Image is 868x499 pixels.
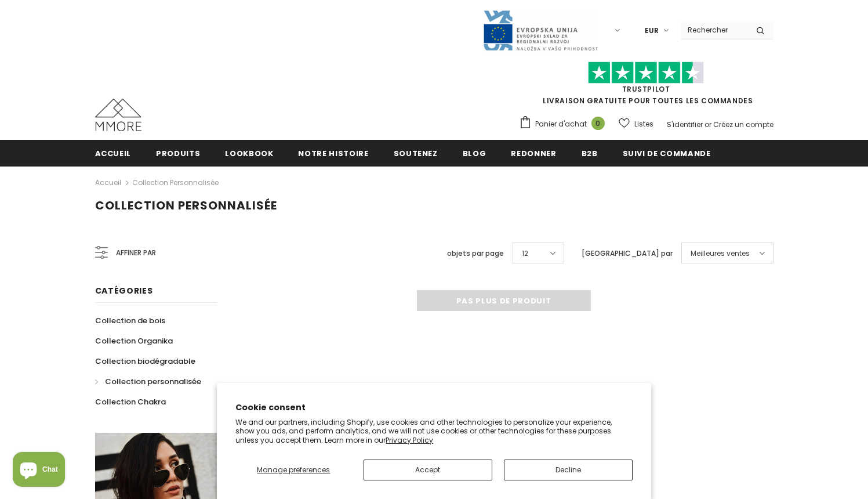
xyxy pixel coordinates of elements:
a: Accueil [95,140,132,166]
img: Faites confiance aux étoiles pilotes [588,62,704,84]
label: objets par page [447,248,504,259]
button: Manage preferences [235,460,351,480]
a: Suivi de commande [623,140,711,166]
span: EUR [645,25,659,37]
a: Collection personnalisée [132,178,219,187]
input: Search Site [681,21,747,38]
span: or [704,120,711,129]
span: LIVRAISON GRATUITE POUR TOUTES LES COMMANDES [519,67,773,106]
label: [GEOGRAPHIC_DATA] par [582,248,673,259]
span: Manage preferences [257,465,330,475]
a: TrustPilot [622,84,670,94]
a: Collection personnalisée [95,371,201,392]
span: Panier d'achat [535,118,587,130]
a: Redonner [511,140,556,166]
span: Affiner par [116,247,156,259]
span: Suivi de commande [623,148,711,159]
span: Collection personnalisée [105,376,201,387]
span: Meilleures ventes [691,248,750,259]
img: Javni Razpis [482,9,598,52]
a: Collection Chakra [95,392,166,412]
span: Collection de bois [95,315,165,326]
a: Notre histoire [298,140,368,166]
p: We and our partners, including Shopify, use cookies and other technologies to personalize your ex... [235,418,633,445]
a: Produits [156,140,200,166]
a: Panier d'achat 0 [519,115,611,133]
span: Listes [634,118,653,130]
a: Créez un compte [713,120,773,129]
span: Collection biodégradable [95,356,195,367]
span: Collection Organika [95,335,173,346]
a: Privacy Policy [386,435,433,445]
span: Lookbook [225,148,273,159]
a: B2B [582,140,598,166]
span: Catégories [95,285,153,296]
span: soutenez [394,148,438,159]
span: Redonner [511,148,556,159]
inbox-online-store-chat: Shopify online store chat [9,452,68,490]
a: soutenez [394,140,438,166]
img: Cas MMORE [95,99,141,131]
span: Notre histoire [298,148,368,159]
span: 12 [522,248,528,259]
span: Blog [463,148,486,159]
button: Decline [504,460,633,480]
span: Collection Chakra [95,396,166,407]
a: Javni Razpis [482,25,598,35]
a: Listes [619,114,653,134]
a: Collection Organika [95,331,173,351]
span: Collection personnalisée [95,197,277,214]
a: S'identifier [667,120,703,129]
a: Collection biodégradable [95,351,195,371]
a: Accueil [95,176,121,190]
a: Lookbook [225,140,273,166]
span: Accueil [95,148,132,159]
a: Collection de bois [95,310,165,331]
span: 0 [591,117,605,130]
button: Accept [364,460,492,480]
a: Blog [463,140,486,166]
span: Produits [156,148,200,159]
h2: Cookie consent [235,402,633,414]
span: B2B [582,148,598,159]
